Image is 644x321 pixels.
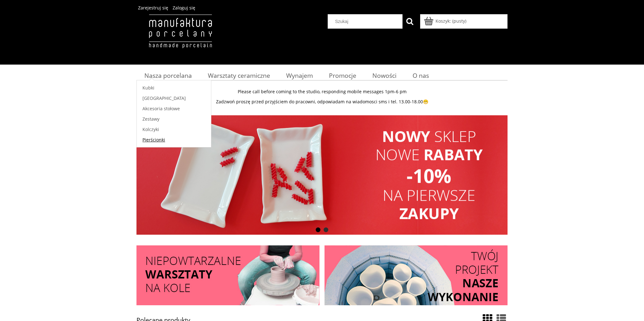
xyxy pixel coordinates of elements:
[144,71,192,80] span: Nasza porcelana
[329,71,356,80] span: Promocje
[286,71,313,80] span: Wynajem
[402,14,417,29] button: Szukaj
[330,14,403,28] input: Szukaj w sklepie
[413,71,429,80] span: O nas
[138,5,168,11] a: Zarejestruj się
[425,18,466,24] a: Produkty w koszyku 0. Przejdź do koszyka
[405,69,437,82] a: O nas
[208,71,270,80] span: Warsztaty ceramiczne
[364,69,405,82] a: Nowości
[321,69,364,82] a: Promocje
[136,69,200,82] a: Nasza porcelana
[136,14,224,61] img: Manufaktura Porcelany
[173,5,195,11] a: Zaloguj się
[136,245,319,305] img: Darmowa dostawa
[452,18,466,24] b: (pusty)
[136,99,508,105] p: Zadzwoń proszę przed przyjściem do pracowni, odpowiadam na wiadomosci sms i tel. 13.00-18.00😁
[278,69,321,82] a: Wynajem
[200,69,278,82] a: Warsztaty ceramiczne
[436,18,451,24] span: Koszyk:
[136,89,508,95] p: Please call before coming to the studio, responding mobile messages 1pm-6 pm
[372,71,397,80] span: Nowości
